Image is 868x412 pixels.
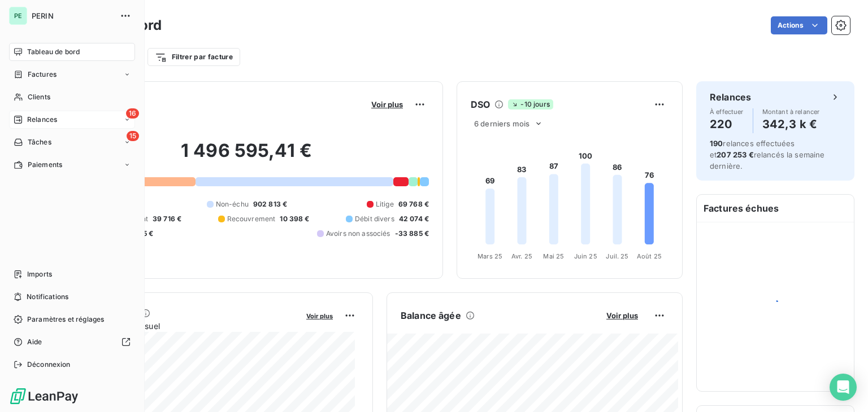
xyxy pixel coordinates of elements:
span: 15 [127,131,139,141]
span: 69 768 € [398,199,429,209]
span: Clients [28,92,50,102]
tspan: Mai 25 [543,252,564,260]
span: Notifications [27,292,68,302]
span: Relances [27,115,57,125]
span: Factures [28,69,57,80]
a: Aide [9,333,135,351]
span: Recouvrement [227,214,276,224]
button: Voir plus [303,310,336,321]
h6: Balance âgée [401,309,461,322]
span: 10 398 € [280,214,309,224]
span: PERIN [32,11,113,20]
button: Actions [771,16,827,34]
a: 15Tâches [9,133,135,151]
span: 39 716 € [153,214,181,224]
span: 207 253 € [717,150,753,159]
a: Clients [9,88,135,106]
span: Voir plus [306,312,333,320]
img: Logo LeanPay [9,387,79,405]
tspan: Août 25 [637,252,662,260]
span: 16 [126,108,139,119]
button: Voir plus [368,99,406,109]
span: 6 derniers mois [474,119,530,128]
span: Litige [376,199,394,209]
span: Paiements [28,160,62,170]
span: 902 813 € [253,199,287,209]
div: Open Intercom Messenger [830,374,857,401]
h4: 342,3 k € [762,115,820,133]
tspan: Mars 25 [478,252,502,260]
span: Déconnexion [27,360,71,370]
span: 190 [710,139,723,148]
h4: 220 [710,115,744,133]
h6: DSO [471,98,490,111]
h6: Factures échues [697,195,854,222]
a: 16Relances [9,111,135,129]
h2: 1 496 595,41 € [64,139,429,173]
span: Chiffre d'affaires mensuel [64,320,298,332]
h6: Relances [710,90,751,104]
span: Imports [27,269,52,279]
button: Filtrer par facture [147,48,240,66]
div: PE [9,7,27,25]
span: Tableau de bord [27,47,80,57]
span: Débit divers [355,214,394,224]
a: Factures [9,65,135,84]
span: Non-échu [216,199,249,209]
span: relances effectuées et relancés la semaine dernière. [710,139,825,170]
a: Paiements [9,156,135,174]
tspan: Avr. 25 [511,252,532,260]
span: À effectuer [710,108,744,115]
span: Avoirs non associés [326,229,390,239]
a: Paramètres et réglages [9,310,135,328]
a: Imports [9,265,135,283]
span: Tâches [28,137,51,147]
span: Voir plus [606,311,638,320]
span: Montant à relancer [762,108,820,115]
button: Voir plus [603,310,641,321]
span: -10 jours [508,99,553,109]
tspan: Juil. 25 [606,252,628,260]
span: -33 885 € [395,229,429,239]
span: 42 074 € [399,214,429,224]
span: Aide [27,337,42,347]
span: Voir plus [371,100,403,109]
span: Paramètres et réglages [27,314,104,325]
tspan: Juin 25 [574,252,597,260]
a: Tableau de bord [9,43,135,61]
